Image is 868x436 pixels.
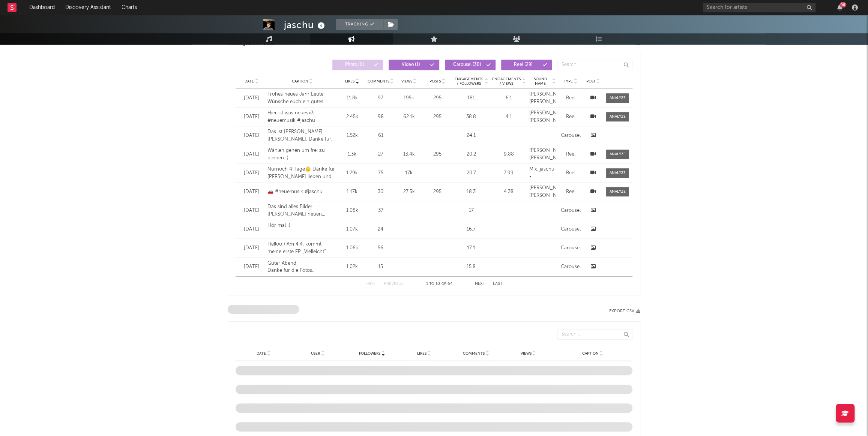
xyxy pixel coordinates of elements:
div: 15 [367,263,393,271]
span: Top Instagram Mentions [228,305,299,314]
span: to [429,282,434,286]
div: jaschu [284,19,327,31]
div: [PERSON_NAME] [PERSON_NAME] [529,109,556,124]
div: 15.8 [454,263,488,271]
div: [DATE] [239,207,264,214]
button: Reel(29) [501,60,552,70]
div: 1.07k [341,226,364,233]
div: [DATE] [239,94,264,102]
div: Frohes neues Jahr Leute. Wünsche euch ein gutes Jahr<3 Jetzt noch [PERSON_NAME] bis zum Release:)... [267,91,337,105]
div: Guter Abend. Danke für die Fotos @melanch0l1e [267,260,337,274]
span: Carousel ( 30 ) [450,63,484,67]
span: Views [401,79,412,84]
button: Photo(0) [332,60,383,70]
div: [DATE] [239,169,264,177]
div: 24.1 [454,132,488,139]
button: Carousel(30) [445,60,496,70]
div: 1.52k [341,132,364,139]
div: 16.7 [454,226,488,233]
div: Reel [559,151,582,158]
span: Sound Name [529,77,551,86]
div: 61 [367,132,393,139]
div: 1 10 64 [419,280,460,289]
input: Search... [557,60,632,70]
button: Next [475,282,485,286]
span: Post [586,79,595,84]
div: 75 [367,169,393,177]
div: 30 [367,188,393,196]
div: 56 [367,244,393,252]
div: 27 [367,151,393,158]
div: [DATE] [239,244,264,252]
div: Helloo:) Am 4.4. kommt meine erste EP „Vielleicht“ raus. Ich habe jetzt ungefähr ein Jahr [PERSON... [267,241,337,255]
div: Mix: jaschu • [PERSON_NAME] [PERSON_NAME] | jaschu • [PERSON_NAME] [PERSON_NAME] [529,166,556,180]
button: Previous [384,282,404,286]
div: 98 [367,113,393,121]
div: 7.99 [492,169,526,177]
div: [DATE] [239,188,264,196]
div: 17 [454,207,488,214]
div: 20.7 [454,169,488,177]
button: 98 [837,4,842,10]
div: 27.5k [397,188,420,196]
span: Comments [463,351,485,356]
button: Video(1) [389,60,439,70]
div: 1.17k [341,188,364,196]
div: 295 [424,113,451,121]
span: Photo ( 0 ) [337,63,372,67]
span: Likes [345,79,354,84]
div: 295 [424,151,451,158]
div: 13.4k [397,151,420,158]
div: Carousel [559,226,582,233]
button: First [365,282,376,286]
button: Tracking [336,19,383,30]
div: Carousel [559,207,582,214]
button: Last [493,282,503,286]
span: Date [257,351,266,356]
span: Date [245,79,254,84]
button: Export CSV [609,309,640,313]
span: Video ( 1 ) [393,63,428,67]
div: Reel [559,169,582,177]
div: 62.1k [397,113,420,121]
div: 38.8 [454,113,488,121]
div: [PERSON_NAME] [PERSON_NAME] [529,184,556,199]
span: Reel ( 29 ) [506,63,541,67]
span: Caption [291,79,308,84]
div: Das sind alles Bilder [PERSON_NAME] neuen Digitalkamera die ich für 27 Euro auf dem Flohmarkt erg... [267,203,337,218]
span: Caption [582,351,598,356]
div: Nurnoch 4 Tage🙂‍↕️ Danke für [PERSON_NAME] lieben und herzerwärmenden Kommentare und Nachrichten<... [267,166,337,180]
div: 1.29k [341,169,364,177]
div: 195k [397,94,420,102]
input: Search... [557,329,632,340]
span: Posts [429,79,441,84]
div: 1.06k [341,244,364,252]
div: Carousel [559,263,582,271]
div: 1.3k [341,151,364,158]
span: Engagements / Followers [454,77,484,86]
div: [DATE] [239,263,264,271]
div: 17k [397,169,420,177]
div: 98 [839,2,846,7]
span: Views [521,351,532,356]
div: 4.1 [492,113,526,121]
div: 17.1 [454,244,488,252]
div: Carousel [559,132,582,139]
div: [DATE] [239,113,264,121]
div: 1.08k [341,207,364,214]
div: 6.1 [492,94,526,102]
div: 20.2 [454,151,488,158]
div: 1.02k [341,263,364,271]
div: 4.38 [492,188,526,196]
div: [PERSON_NAME] [PERSON_NAME] [529,147,556,162]
span: Likes [417,351,426,356]
div: Reel [559,188,582,196]
div: 18.3 [454,188,488,196]
div: 11.8k [341,94,364,102]
span: Followers [359,351,380,356]
div: Carousel [559,244,582,252]
div: 295 [424,94,451,102]
div: Wählen gehen um frei zu bleiben :) [267,147,337,162]
div: [DATE] [239,132,264,139]
div: 2.45k [341,113,364,121]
